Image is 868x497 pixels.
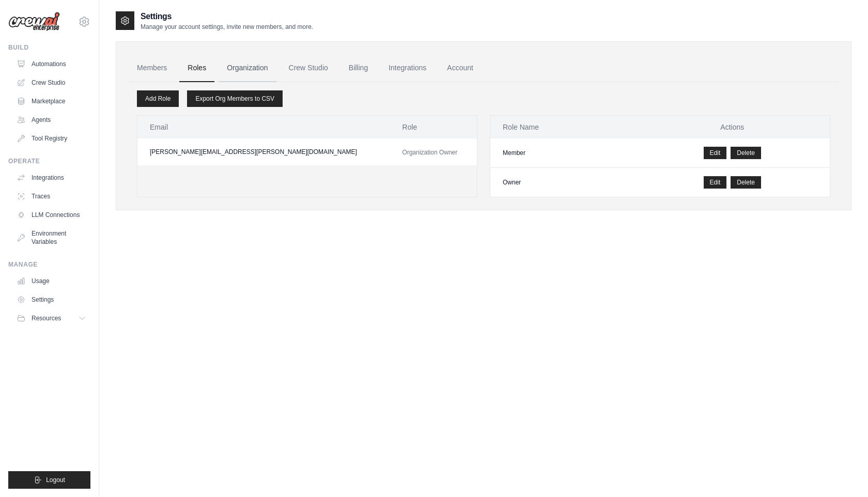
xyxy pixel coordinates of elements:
[8,43,90,52] div: Build
[8,157,90,165] div: Operate
[12,93,90,110] a: Marketplace
[390,116,477,138] th: Role
[439,54,482,82] a: Account
[46,476,65,484] span: Logout
[281,54,336,82] a: Crew Studio
[12,74,90,91] a: Crew Studio
[704,147,727,159] a: Edit
[490,138,635,168] td: Member
[8,260,90,269] div: Manage
[380,54,435,82] a: Integrations
[12,291,90,308] a: Settings
[731,176,761,189] button: Delete
[12,225,90,250] a: Environment Variables
[402,149,458,156] span: Organization Owner
[731,147,761,159] button: Delete
[12,310,90,327] button: Resources
[219,54,276,82] a: Organization
[704,176,727,189] a: Edit
[8,12,60,32] img: Logo
[129,54,175,82] a: Members
[12,130,90,147] a: Tool Registry
[32,314,61,322] span: Resources
[141,23,313,31] p: Manage your account settings, invite new members, and more.
[187,90,283,107] a: Export Org Members to CSV
[490,168,635,197] td: Owner
[340,54,376,82] a: Billing
[137,138,390,165] td: [PERSON_NAME][EMAIL_ADDRESS][PERSON_NAME][DOMAIN_NAME]
[8,471,90,489] button: Logout
[12,56,90,72] a: Automations
[12,169,90,186] a: Integrations
[141,10,313,23] h2: Settings
[179,54,214,82] a: Roles
[635,116,830,138] th: Actions
[12,112,90,128] a: Agents
[12,188,90,205] a: Traces
[490,116,635,138] th: Role Name
[137,116,390,138] th: Email
[12,207,90,223] a: LLM Connections
[137,90,179,107] a: Add Role
[12,273,90,289] a: Usage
